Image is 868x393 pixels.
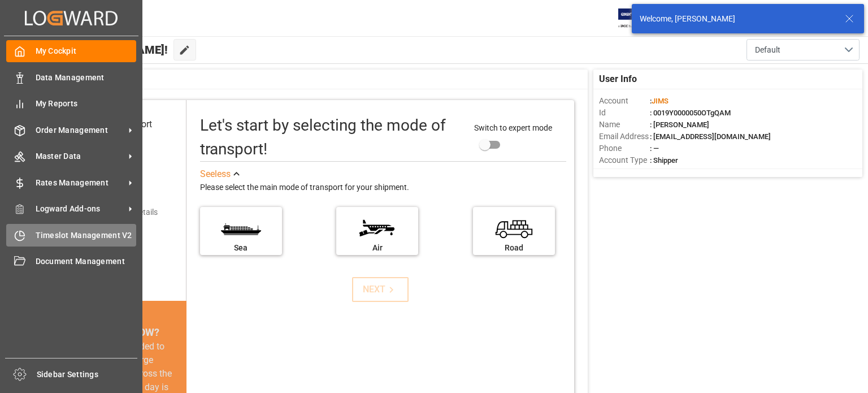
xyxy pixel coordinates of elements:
div: Sea [206,242,276,254]
span: Rates Management [36,177,125,189]
span: Order Management [36,124,125,136]
div: Please select the main mode of transport for your shipment. [200,181,566,195]
span: : 0019Y0000050OTgQAM [650,109,731,117]
span: : [PERSON_NAME] [650,120,709,129]
span: Document Management [36,256,137,267]
span: Account Type [599,154,650,166]
span: Data Management [36,72,137,84]
div: Road [479,242,549,254]
button: NEXT [352,277,409,302]
span: : [EMAIL_ADDRESS][DOMAIN_NAME] [650,132,771,141]
a: My Cockpit [6,40,136,62]
span: Master Data [36,150,125,162]
span: : [650,97,669,105]
span: My Reports [36,98,137,110]
span: Hello [PERSON_NAME]! [46,39,168,61]
span: User Info [599,72,637,86]
span: : — [650,144,659,153]
span: : Shipper [650,156,678,165]
span: JIMS [652,97,669,105]
div: NEXT [363,283,397,296]
div: Air [342,242,413,254]
a: Data Management [6,66,136,88]
span: Name [599,119,650,131]
div: See less [200,167,231,181]
span: My Cockpit [36,45,137,57]
span: Switch to expert mode [474,123,552,132]
div: Add shipping details [87,206,158,218]
span: Default [755,44,780,56]
div: Welcome, [PERSON_NAME] [640,13,834,25]
span: Sidebar Settings [37,369,138,381]
div: Let's start by selecting the mode of transport! [200,114,463,161]
span: Logward Add-ons [36,203,125,215]
img: Exertis%20JAM%20-%20Email%20Logo.jpg_1722504956.jpg [618,8,657,28]
a: Timeslot Management V2 [6,224,136,246]
span: Account [599,95,650,107]
button: open menu [747,39,860,61]
span: Id [599,107,650,119]
span: Email Address [599,131,650,142]
span: Timeslot Management V2 [36,230,137,241]
span: Phone [599,142,650,154]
